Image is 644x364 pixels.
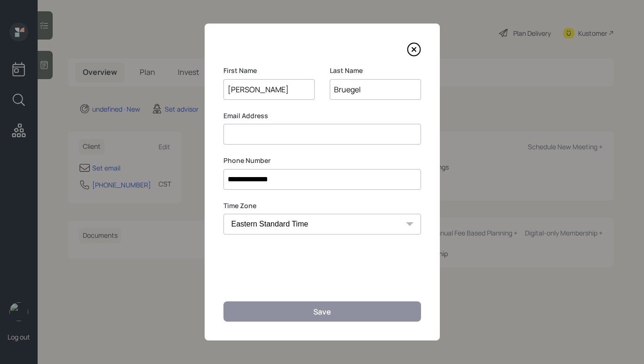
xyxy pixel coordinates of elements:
label: Last Name [330,66,421,75]
button: Save [223,301,421,322]
div: Save [313,307,331,317]
label: Email Address [223,111,421,121]
label: Time Zone [223,201,421,210]
label: First Name [223,66,315,75]
label: Phone Number [223,156,421,165]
